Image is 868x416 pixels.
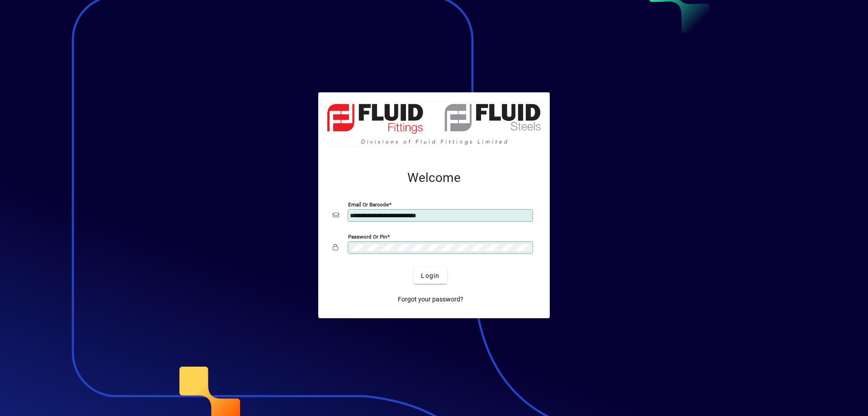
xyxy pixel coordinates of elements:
a: Forgot your password? [394,291,467,307]
span: Forgot your password? [398,295,463,304]
mat-label: Email or Barcode [348,201,389,208]
mat-label: Password or Pin [348,234,387,240]
h2: Welcome [333,170,535,186]
span: Login [421,271,439,281]
button: Login [414,268,447,284]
